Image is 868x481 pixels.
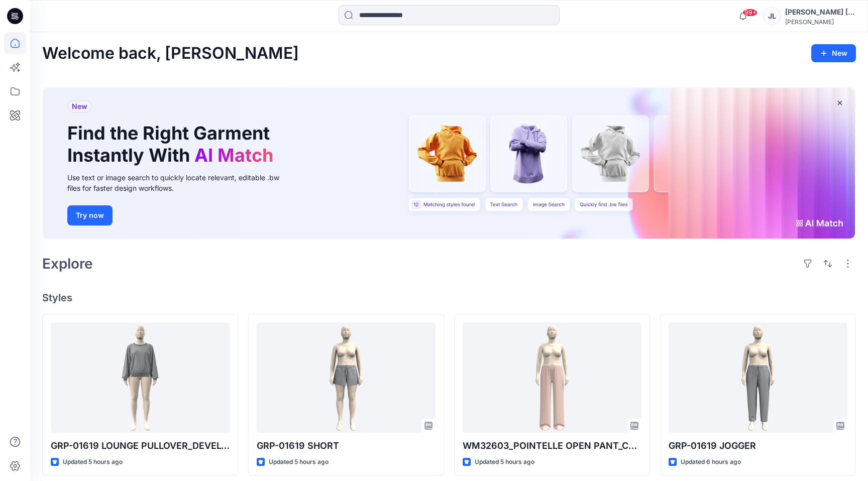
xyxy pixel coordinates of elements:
[257,439,436,453] p: GRP-01619 SHORT
[785,6,855,18] div: [PERSON_NAME] [PERSON_NAME]
[63,457,123,467] p: Updated 5 hours ago
[42,256,93,272] h2: Explore
[51,322,230,433] a: GRP-01619 LOUNGE PULLOVER_DEVELOPMENT
[463,322,641,433] a: WM32603_POINTELLE OPEN PANT_COLORWAY
[785,18,855,26] div: [PERSON_NAME]
[42,292,856,304] h4: Styles
[475,457,534,467] p: Updated 5 hours ago
[67,123,278,166] h1: Find the Right Garment Instantly With
[269,457,329,467] p: Updated 5 hours ago
[67,172,293,193] div: Use text or image search to quickly locate relevant, editable .bw files for faster design workflows.
[681,457,741,467] p: Updated 6 hours ago
[763,7,781,25] div: JL
[194,144,273,166] span: AI Match
[669,439,847,453] p: GRP-01619 JOGGER
[811,44,856,62] button: New
[42,44,299,63] h2: Welcome back, [PERSON_NAME]
[257,322,436,433] a: GRP-01619 SHORT
[463,439,641,453] p: WM32603_POINTELLE OPEN PANT_COLORWAY
[67,205,113,225] button: Try now
[51,439,230,453] p: GRP-01619 LOUNGE PULLOVER_DEVELOPMENT
[72,100,87,112] span: New
[742,9,757,17] span: 99+
[669,322,847,433] a: GRP-01619 JOGGER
